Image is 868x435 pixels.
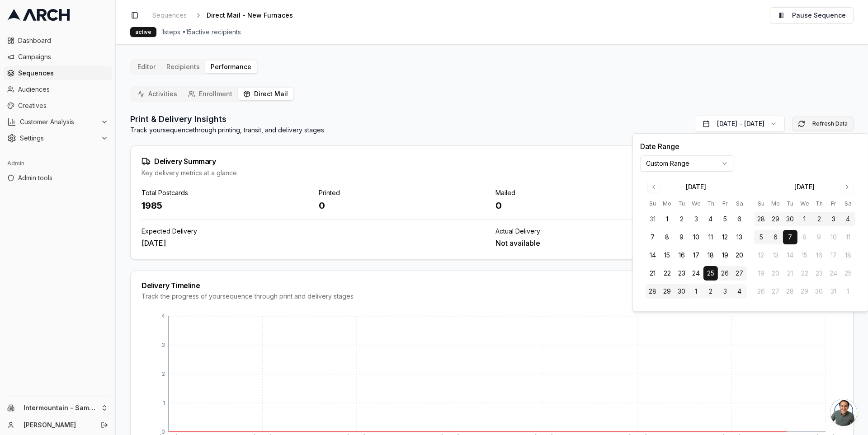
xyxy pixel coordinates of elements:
button: 22 [660,266,675,281]
th: Friday [826,199,841,208]
button: 30 [675,284,689,299]
tspan: 4 [161,313,165,319]
button: 2 [812,212,826,226]
th: Sunday [646,199,660,208]
button: 23 [675,266,689,281]
tspan: 0 [161,428,165,435]
button: 5 [718,212,732,226]
div: Actual Delivery [495,227,842,236]
th: Thursday [812,199,826,208]
button: 29 [769,212,783,226]
div: Total Postcards [142,188,311,197]
tspan: 3 [161,341,165,348]
button: 5 [754,230,769,244]
span: Settings [20,134,97,143]
button: 28 [646,284,660,299]
div: Admin [4,156,112,171]
button: 4 [703,212,718,226]
button: Intermountain - Same Day [4,401,112,415]
button: 16 [675,248,689,262]
th: Monday [769,199,783,208]
a: Audiences [4,82,112,97]
th: Saturday [841,199,855,208]
th: Tuesday [783,199,797,208]
button: Go to previous month [647,181,660,193]
button: 2 [675,212,689,226]
button: 6 [769,230,783,244]
button: 31 [646,212,660,226]
button: 27 [732,266,747,281]
a: Sequences [149,9,190,22]
button: Pause Sequence [770,7,854,23]
span: Intermountain - Same Day [24,404,97,412]
div: Delivery Summary [142,157,842,166]
button: 3 [718,284,732,299]
button: 6 [732,212,747,226]
th: Monday [660,199,675,208]
button: 12 [718,230,732,244]
button: 9 [675,230,689,244]
button: 2 [703,284,718,299]
button: 20 [732,248,747,262]
button: Customer Analysis [4,115,112,129]
button: 24 [689,266,703,281]
div: Track the progress of your sequence through print and delivery stages [142,292,842,301]
a: Dashboard [4,33,112,48]
a: [PERSON_NAME] [24,421,91,430]
button: 10 [689,230,703,244]
div: Mailed [495,188,665,197]
span: Dashboard [18,36,108,45]
a: Admin tools [4,171,112,185]
div: [DATE] [142,238,488,248]
div: Key delivery metrics at a glance [142,168,842,178]
button: Enrollment [183,88,238,100]
div: 1985 [142,199,311,212]
a: Creatives [4,98,112,113]
button: 29 [660,284,675,299]
button: [DATE] - [DATE] [695,116,785,132]
div: active [130,27,156,37]
span: Sequences [18,69,108,78]
button: 7 [783,230,797,244]
button: 25 [703,266,718,281]
th: Sunday [754,199,769,208]
button: 11 [703,230,718,244]
th: Thursday [703,199,718,208]
button: Activities [132,88,183,100]
button: 17 [689,248,703,262]
button: 26 [718,266,732,281]
button: Editor [132,61,161,73]
a: Campaigns [4,50,112,64]
button: Log out [98,419,111,431]
button: 13 [732,230,747,244]
button: 1 [797,212,812,226]
h4: Date Range [640,141,861,152]
button: Settings [4,131,112,145]
button: 28 [754,212,769,226]
span: Customer Analysis [20,117,97,126]
button: 3 [689,212,703,226]
span: Admin tools [18,173,108,182]
h2: Print & Delivery Insights [130,113,324,126]
button: Go to next month [841,181,854,193]
span: Direct Mail - New Furnaces [207,11,293,20]
div: 0 [495,199,665,212]
div: 0 [319,199,489,212]
div: Delivery Timeline [142,282,842,289]
button: Performance [205,61,257,73]
div: [DATE] [686,182,706,192]
div: Not available [495,238,842,248]
button: 21 [646,266,660,281]
th: Wednesday [797,199,812,208]
th: Friday [718,199,732,208]
button: Refresh Data [792,117,854,131]
span: Audiences [18,85,108,94]
button: 1 [660,212,675,226]
span: Campaigns [18,52,108,61]
button: 3 [826,212,841,226]
button: 14 [646,248,660,262]
th: Tuesday [675,199,689,208]
button: 1 [689,284,703,299]
button: 8 [660,230,675,244]
button: 4 [841,212,855,226]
